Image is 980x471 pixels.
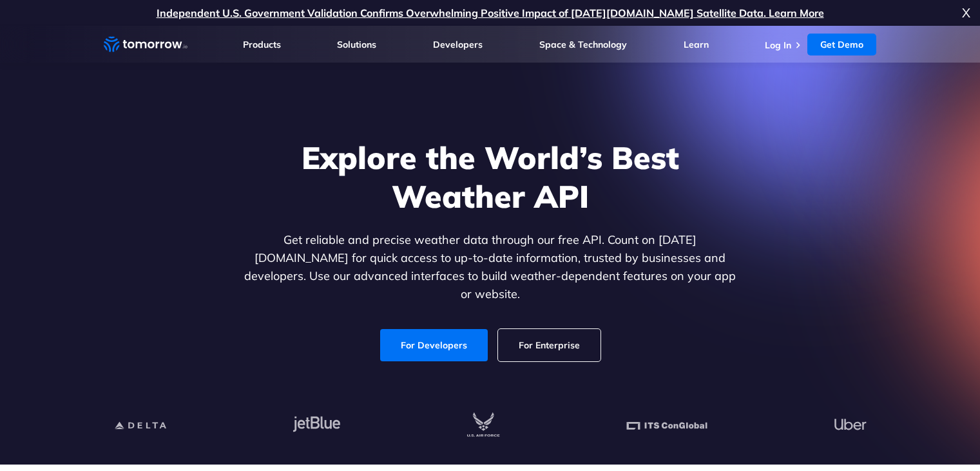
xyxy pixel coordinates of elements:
[104,35,187,54] a: Home link
[807,34,876,55] a: Get Demo
[157,6,824,19] a: Independent U.S. Government Validation Confirms Overwhelming Positive Impact of [DATE][DOMAIN_NAM...
[765,39,791,51] a: Log In
[243,39,281,50] a: Products
[684,39,709,50] a: Learn
[242,138,739,215] h1: Explore the World’s Best Weather API
[380,329,488,361] a: For Developers
[337,39,376,50] a: Solutions
[433,39,483,50] a: Developers
[539,39,627,50] a: Space & Technology
[242,231,739,303] p: Get reliable and precise weather data through our free API. Count on [DATE][DOMAIN_NAME] for quic...
[498,329,600,361] a: For Enterprise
